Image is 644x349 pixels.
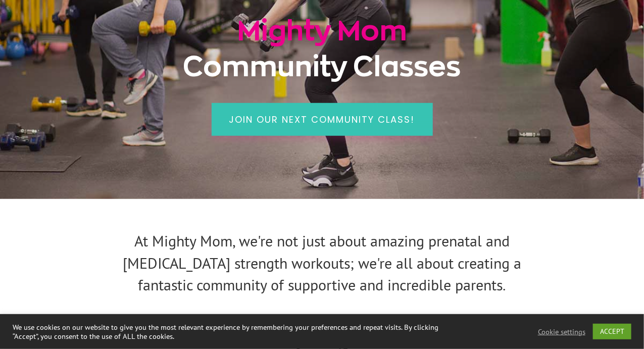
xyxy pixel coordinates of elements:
[538,327,585,336] a: Cookie settings
[229,113,415,126] span: Join our next community class!
[13,323,446,341] div: We use cookies on our website to give you the most relevant experience by remembering your prefer...
[593,324,631,339] a: ACCEPT
[41,13,603,92] h1: Community Classes
[237,15,407,45] span: Mighty Mom
[212,103,433,136] a: Join our next community class!
[123,231,521,294] font: At Mighty Mom, we're not just about amazing prenatal and [MEDICAL_DATA] strength workouts; we're ...
[50,309,595,340] p: Thanks to our who generously donate space, we're able to offer these classes at a lower rate.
